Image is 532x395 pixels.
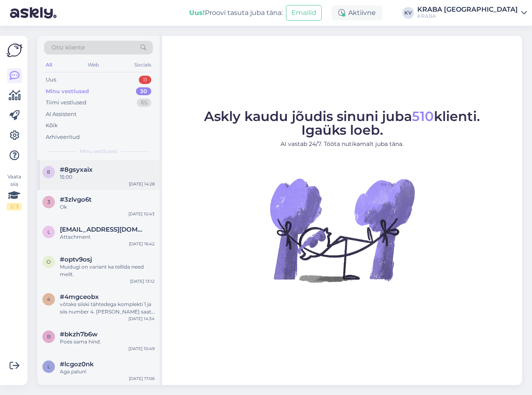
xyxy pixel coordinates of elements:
div: KRABA [GEOGRAPHIC_DATA] [417,6,518,13]
span: 510 [412,108,434,124]
a: KRABA [GEOGRAPHIC_DATA]KRABA [417,6,527,20]
span: b [47,333,51,340]
div: [DATE] 10:43 [128,211,155,217]
div: Aktiivne [332,5,382,20]
span: #4mgceobx [60,293,99,301]
div: Vaata siia [7,173,22,210]
span: Otsi kliente [52,43,85,52]
img: No Chat active [267,155,417,305]
div: Kõik [46,121,58,130]
span: 4 [47,296,50,302]
span: Minu vestlused [80,148,117,155]
div: Proovi tasuta juba täna: [189,8,283,18]
div: 11 [139,76,151,84]
span: l [47,229,50,235]
div: Minu vestlused [46,87,89,96]
div: Arhiveeritud [46,133,80,141]
span: liinake125@gmail.com [60,226,146,233]
div: Socials [133,59,153,70]
b: Uus! [189,9,205,17]
div: Tiimi vestlused [46,99,86,107]
span: #3zlvgo6t [60,196,91,203]
div: KV [402,7,414,19]
p: AI vastab 24/7. Tööta nutikamalt juba täna. [204,140,480,148]
button: Emailid [286,5,322,21]
div: Ok [60,203,155,211]
div: 65 [137,99,151,107]
div: 15:00 [60,173,155,181]
div: 30 [136,87,151,96]
div: Muidugi on variant ka tellida need meilt. [60,263,155,278]
span: 8 [47,169,50,175]
span: #8gsyxaix [60,166,93,173]
span: Askly kaudu jõudis sinuni juba klienti. Igaüks loeb. [204,108,480,138]
div: [DATE] 10:49 [128,346,155,352]
div: 2 / 3 [7,203,22,210]
div: Poes sama hind. [60,338,155,346]
span: #optv9osj [60,256,92,263]
span: l [47,363,50,370]
span: #lcgoz0nk [60,360,94,368]
span: #bkzh7b6w [60,331,98,338]
div: AI Assistent [46,110,76,118]
span: 3 [47,199,50,205]
div: [DATE] 14:34 [128,316,155,322]
div: Web [86,59,101,70]
div: [DATE] 17:06 [129,375,155,382]
div: [DATE] 13:12 [130,278,155,284]
div: [DATE] 14:28 [129,181,155,187]
span: o [47,259,51,265]
div: Aga palun! [60,368,155,375]
div: Uus [46,76,56,84]
div: [DATE] 16:42 [129,241,155,247]
div: võtaks siiski tähtedega komplekti 1 ja siis number 4. [PERSON_NAME] saata [EMAIL_ADDRESS][DOMAIN_... [60,301,155,316]
div: All [44,59,54,70]
div: Attachment [60,233,155,241]
div: KRABA [417,13,518,20]
img: Askly Logo [7,42,22,58]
